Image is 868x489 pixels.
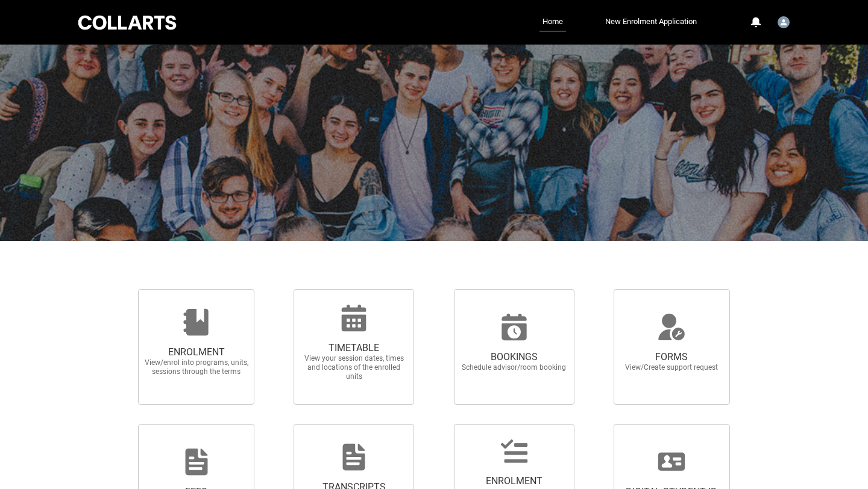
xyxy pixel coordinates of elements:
[618,351,725,363] span: FORMS
[618,363,725,372] span: View/Create support request
[301,354,407,381] span: View your session dates, times and locations of the enrolled units
[461,351,567,363] span: BOOKINGS
[461,363,567,372] span: Schedule advisor/room booking
[143,358,250,376] span: View/enrol into programs, units, sessions through the terms
[143,346,250,358] span: ENROLMENT
[602,13,700,31] a: New Enrolment Application
[778,16,790,28] img: Student.cgrcic.20241236
[775,11,793,31] button: User Profile Student.cgrcic.20241236
[301,342,407,354] span: TIMETABLE
[539,13,566,32] a: Home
